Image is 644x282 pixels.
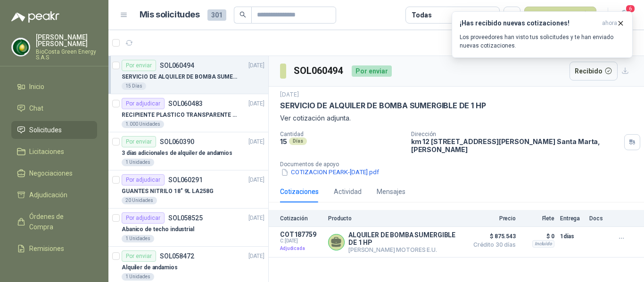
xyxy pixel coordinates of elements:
[11,186,97,204] a: Adjudicación
[560,215,584,222] p: Entrega
[122,197,157,204] div: 20 Unidades
[168,177,203,183] p: SOL060291
[560,231,584,242] p: 1 días
[294,64,344,78] h3: SOL060494
[280,168,380,177] button: COTIZACION PEARK-[DATE].pdf
[168,100,203,107] p: SOL060483
[248,176,264,185] p: [DATE]
[160,138,194,145] p: SOL060390
[29,146,64,157] span: Licitaciones
[280,161,640,168] p: Documentos de apoyo
[29,168,73,178] span: Negociaciones
[469,231,516,242] span: $ 875.543
[122,121,164,128] div: 1.000 Unidades
[411,137,620,153] p: km 12 [STREET_ADDRESS][PERSON_NAME] Santa Marta , [PERSON_NAME]
[412,10,431,20] div: Todas
[140,8,200,22] h1: Mis solicitudes
[334,186,362,197] div: Actividad
[108,94,268,132] a: Por adjudicarSOL060483[DATE] RECIPIENTE PLASTICO TRANSPARENTE 500 ML1.000 Unidades
[289,137,307,145] div: Días
[11,208,97,236] a: Órdenes de Compra
[589,215,608,222] p: Docs
[248,61,264,70] p: [DATE]
[108,170,268,209] a: Por adjudicarSOL060291[DATE] GUANTES NITRILO 18" 9L LA258G20 Unidades
[280,131,404,137] p: Cantidad
[108,209,268,247] a: Por adjudicarSOL058525[DATE] Abanico de techo industrial1 Unidades
[248,99,264,108] p: [DATE]
[239,11,246,18] span: search
[280,244,322,253] p: Adjudicada
[616,7,633,24] button: 6
[29,190,67,200] span: Adjudicación
[248,252,264,261] p: [DATE]
[122,212,165,224] div: Por adjudicar
[11,78,97,96] a: Inicio
[122,82,146,90] div: 15 Días
[11,121,97,139] a: Solicitudes
[29,125,62,135] span: Solicitudes
[29,211,88,232] span: Órdenes de Compra
[452,11,633,58] button: ¡Has recibido nuevas cotizaciones!ahora Los proveedores han visto tus solicitudes y te han enviad...
[29,81,44,92] span: Inicio
[122,73,239,81] p: SERVICIO DE ALQUILER DE BOMBA SUMERGIBLE DE 1 HP
[122,225,194,234] p: Abanico de techo industrial
[122,235,154,242] div: 1 Unidades
[521,215,554,222] p: Flete
[11,143,97,161] a: Licitaciones
[280,137,287,145] p: 15
[248,214,264,223] p: [DATE]
[207,9,226,21] span: 301
[602,19,617,27] span: ahora
[36,34,97,47] p: [PERSON_NAME] [PERSON_NAME]
[11,164,97,182] a: Negociaciones
[352,65,392,77] div: Por enviar
[532,240,554,248] div: Incluido
[11,240,97,258] a: Remisiones
[570,62,618,81] button: Recibido
[348,231,463,246] p: ALQUILER DE BOMBA SUMERGIBLE DE 1 HP
[248,137,264,146] p: [DATE]
[36,49,97,60] p: BioCosta Green Energy S.A.S
[460,19,598,27] h3: ¡Has recibido nuevas cotizaciones!
[524,7,596,24] button: Nueva solicitud
[122,273,154,281] div: 1 Unidades
[160,253,194,259] p: SOL058472
[411,131,620,137] p: Dirección
[122,111,239,120] p: RECIPIENTE PLASTICO TRANSPARENTE 500 ML
[625,4,636,13] span: 6
[122,149,232,158] p: 3 días adicionales de alquiler de andamios
[29,103,43,113] span: Chat
[280,113,633,123] p: Ver cotización adjunta.
[280,101,486,111] p: SERVICIO DE ALQUILER DE BOMBA SUMERGIBLE DE 1 HP
[280,186,319,197] div: Cotizaciones
[168,215,203,221] p: SOL058525
[280,238,322,244] span: C: [DATE]
[280,215,322,222] p: Cotización
[328,215,463,222] p: Producto
[108,132,268,170] a: Por enviarSOL060390[DATE] 3 días adicionales de alquiler de andamios1 Unidades
[122,263,178,272] p: Alquiler de andamios
[521,231,554,242] p: $ 0
[469,215,516,222] p: Precio
[122,187,214,196] p: GUANTES NITRILO 18" 9L LA258G
[122,159,154,166] div: 1 Unidades
[377,186,405,197] div: Mensajes
[29,243,64,254] span: Remisiones
[108,56,268,94] a: Por enviarSOL060494[DATE] SERVICIO DE ALQUILER DE BOMBA SUMERGIBLE DE 1 HP15 Días
[280,231,322,238] p: COT187759
[122,98,165,109] div: Por adjudicar
[11,99,97,117] a: Chat
[460,33,625,50] p: Los proveedores han visto tus solicitudes y te han enviado nuevas cotizaciones.
[122,60,156,71] div: Por enviar
[122,174,165,185] div: Por adjudicar
[11,11,59,23] img: Logo peakr
[122,250,156,262] div: Por enviar
[12,38,30,56] img: Company Logo
[122,136,156,147] div: Por enviar
[469,242,516,248] span: Crédito 30 días
[348,246,463,253] p: [PERSON_NAME] MOTORES E.U.
[280,90,299,99] p: [DATE]
[160,62,194,69] p: SOL060494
